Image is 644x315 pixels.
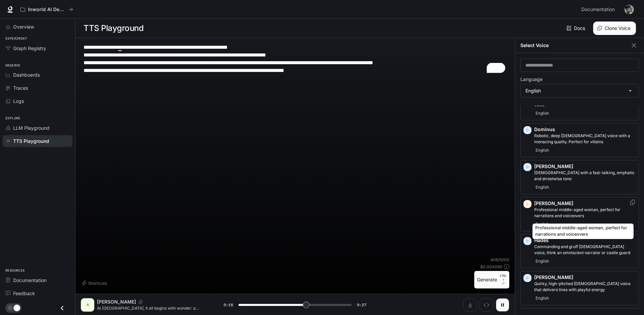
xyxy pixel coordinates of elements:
a: Docs [565,22,588,35]
span: Dark mode toggle [13,304,20,311]
p: [PERSON_NAME] [534,163,636,170]
p: Inworld AI Demos [28,7,66,12]
p: $ 0.004060 [480,264,503,270]
button: Copy Voice ID [136,300,146,304]
a: Graph Registry [3,42,72,54]
p: Robotic, deep male voice with a menacing quality. Perfect for villains [534,133,636,145]
button: Inspect [480,298,493,312]
span: English [534,183,550,191]
a: Documentation [579,3,620,16]
p: Language [520,77,543,82]
a: Dashboards [3,69,72,81]
p: [PERSON_NAME] [534,274,636,281]
a: Logs [3,95,72,107]
div: English [521,84,639,97]
p: Quirky, high-pitched female voice that delivers lines with playful energy [534,281,636,293]
p: Hades [534,237,636,244]
p: Dominus [534,126,636,133]
span: Overview [13,23,34,30]
button: Shortcuts [81,278,109,288]
h1: TTS Playground [84,22,143,35]
button: Copy Voice ID [629,200,636,205]
button: User avatar [622,3,636,16]
p: Professional middle-aged woman, perfect for narrations and voiceovers [534,207,636,219]
span: Traces [13,84,28,91]
textarea: To enrich screen reader interactions, please activate Accessibility in Grammarly extension settings [84,43,507,74]
a: Documentation [3,274,72,286]
button: Download audio [463,298,477,312]
button: Close drawer [55,301,70,315]
p: Male with a fast-talking, emphatic and streetwise tone [534,170,636,182]
div: A [82,300,93,310]
span: LLM Playground [13,124,50,131]
p: Commanding and gruff male voice, think an omniscient narrator or castle guard [534,244,636,256]
span: English [534,294,550,302]
a: LLM Playground [3,122,72,134]
span: Feedback [13,290,35,297]
span: Logs [13,97,24,105]
p: At [GEOGRAPHIC_DATA], It all begins with wonder: a drawing, a question, a dream. As they grow, so... [97,305,207,311]
span: English [534,109,550,117]
button: All workspaces [18,3,76,16]
span: Documentation [13,277,46,284]
p: CTRL + [500,274,507,282]
span: English [534,146,550,154]
span: 0:27 [357,302,366,308]
span: English [534,257,550,265]
span: 0:16 [224,302,233,308]
div: Professional middle-aged woman, perfect for narrations and voiceovers [533,224,634,239]
span: Graph Registry [13,45,46,52]
a: Traces [3,82,72,94]
button: GenerateCTRL +⏎ [474,271,509,288]
a: Overview [3,21,72,33]
span: Dashboards [13,71,40,78]
p: ⏎ [500,274,507,286]
a: TTS Playground [3,135,72,147]
img: User avatar [624,5,634,14]
p: [PERSON_NAME] [97,299,136,305]
p: 406 / 1000 [490,257,509,263]
button: Clone Voice [593,22,636,35]
span: Documentation [581,5,615,14]
p: [PERSON_NAME] [534,200,636,207]
a: Feedback [3,287,72,299]
span: TTS Playground [13,137,49,145]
